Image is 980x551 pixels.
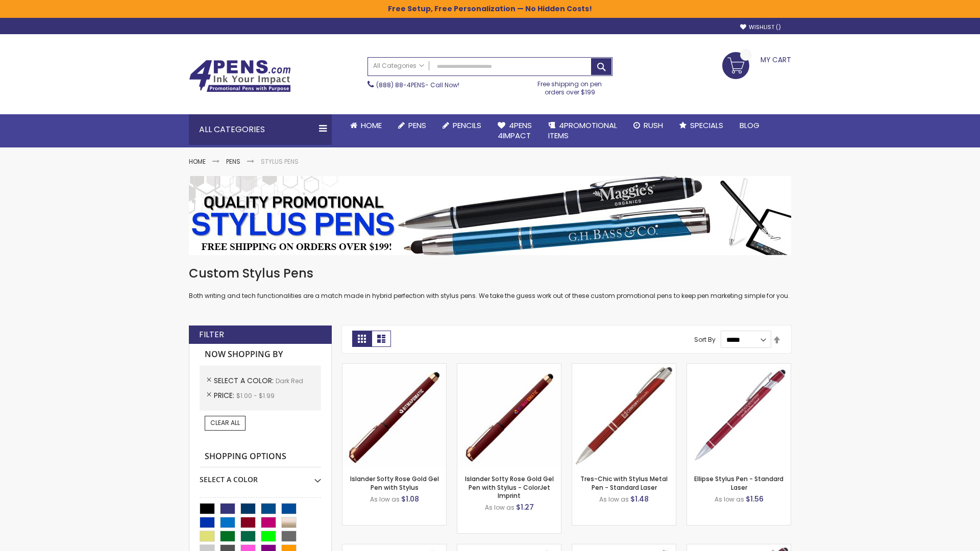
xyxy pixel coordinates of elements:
[261,157,299,166] strong: Stylus Pens
[671,114,731,137] a: Specials
[516,502,534,512] span: $1.27
[630,494,649,504] span: $1.48
[368,58,429,74] a: All Categories
[214,390,236,400] span: Price
[694,474,783,491] a: Ellipse Stylus Pen - Standard Laser
[189,114,332,145] div: All Categories
[370,495,400,504] span: As low as
[352,331,372,347] strong: Grid
[210,418,240,427] span: Clear All
[214,375,276,386] span: Select A Color
[690,120,723,131] span: Specials
[342,114,390,137] a: Home
[489,114,540,147] a: 4Pens4impact
[226,157,240,166] a: Pens
[498,120,532,141] span: 4Pens 4impact
[189,60,291,92] img: 4Pens Custom Pens and Promotional Products
[199,329,224,340] strong: Filter
[580,474,668,491] a: Tres-Chic with Stylus Metal Pen - Standard Laser
[572,364,676,467] img: Tres-Chic with Stylus Metal Pen - Standard Laser-Dark Red
[342,363,446,372] a: Islander Softy Rose Gold Gel Pen with Stylus-Dark Red
[189,265,791,282] h1: Custom Stylus Pens
[731,114,768,137] a: Blog
[548,120,617,141] span: 4PROMOTIONAL ITEMS
[644,120,663,131] span: Rush
[350,474,439,491] a: Islander Softy Rose Gold Gel Pen with Stylus
[694,335,716,344] label: Sort By
[540,114,625,147] a: 4PROMOTIONALITEMS
[599,495,629,504] span: As low as
[746,494,764,504] span: $1.56
[276,377,303,385] span: Dark Red
[361,120,382,131] span: Home
[687,364,791,467] img: Ellipse Stylus Pen - Standard Laser-Dark Red
[342,364,446,467] img: Islander Softy Rose Gold Gel Pen with Stylus-Dark Red
[390,114,434,137] a: Pens
[527,76,613,96] div: Free shipping on pen orders over $199
[572,363,676,372] a: Tres-Chic with Stylus Metal Pen - Standard Laser-Dark Red
[434,114,489,137] a: Pencils
[457,364,561,467] img: Islander Softy Rose Gold Gel Pen with Stylus - ColorJet Imprint-Dark Red
[189,265,791,300] div: Both writing and tech functionalities are a match made in hybrid perfection with stylus pens. We ...
[189,176,791,255] img: Stylus Pens
[376,81,459,89] span: - Call Now!
[465,474,554,499] a: Islander Softy Rose Gold Gel Pen with Stylus - ColorJet Imprint
[200,446,321,468] strong: Shopping Options
[740,120,759,131] span: Blog
[376,81,425,89] a: (888) 88-4PENS
[625,114,671,137] a: Rush
[687,363,791,372] a: Ellipse Stylus Pen - Standard Laser-Dark Red
[200,344,321,365] strong: Now Shopping by
[715,495,744,504] span: As low as
[236,391,275,400] span: $1.00 - $1.99
[205,416,246,430] a: Clear All
[457,363,561,372] a: Islander Softy Rose Gold Gel Pen with Stylus - ColorJet Imprint-Dark Red
[200,467,321,485] div: Select A Color
[485,503,514,512] span: As low as
[373,62,424,70] span: All Categories
[401,494,419,504] span: $1.08
[408,120,426,131] span: Pens
[740,23,781,31] a: Wishlist
[453,120,481,131] span: Pencils
[189,157,206,166] a: Home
